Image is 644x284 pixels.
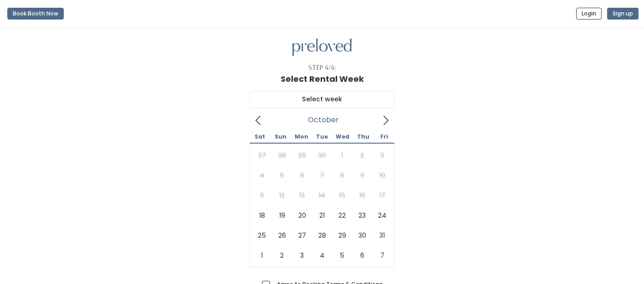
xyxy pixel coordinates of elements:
[292,205,312,225] span: October 20, 2025
[332,205,352,225] span: October 22, 2025
[250,134,270,140] span: Sat
[312,245,332,265] span: November 4, 2025
[250,91,394,108] input: Select week
[292,39,352,56] img: preloved logo
[372,225,392,245] span: October 31, 2025
[272,225,292,245] span: October 26, 2025
[272,245,292,265] span: November 2, 2025
[576,8,602,20] button: Login
[352,245,372,265] span: November 6, 2025
[332,245,352,265] span: November 5, 2025
[252,245,272,265] span: November 1, 2025
[353,134,373,140] span: Thu
[281,75,364,84] h1: Select Rental Week
[332,225,352,245] span: October 29, 2025
[272,205,292,225] span: October 19, 2025
[374,134,394,140] span: Fri
[312,134,332,140] span: Tue
[372,245,392,265] span: November 7, 2025
[352,205,372,225] span: October 23, 2025
[312,225,332,245] span: October 28, 2025
[252,225,272,245] span: October 25, 2025
[332,134,353,140] span: Wed
[372,205,392,225] span: October 24, 2025
[252,205,272,225] span: October 18, 2025
[607,8,639,20] button: Sign up
[291,134,312,140] span: Mon
[7,8,64,20] button: Book Booth Now
[270,134,291,140] span: Sun
[7,4,64,24] a: Book Booth Now
[292,225,312,245] span: October 27, 2025
[308,118,339,122] span: October
[308,63,336,73] div: Step 4/4:
[352,225,372,245] span: October 30, 2025
[312,205,332,225] span: October 21, 2025
[292,245,312,265] span: November 3, 2025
